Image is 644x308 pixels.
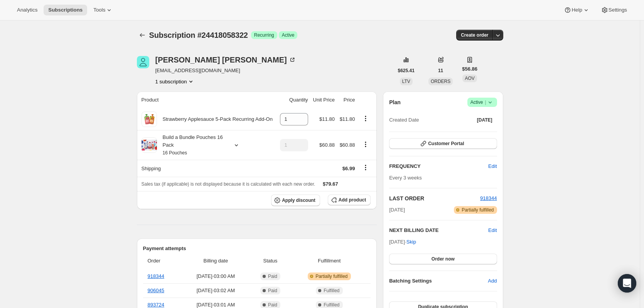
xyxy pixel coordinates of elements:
[319,142,335,148] span: $60.88
[183,287,248,294] span: [DATE] · 03:02 AM
[319,116,335,122] span: $11.80
[148,273,164,279] a: 918344
[310,91,337,108] th: Unit Price
[389,175,422,181] span: Every 3 weeks
[402,79,410,84] span: LTV
[268,288,277,294] span: Paid
[470,98,494,106] span: Active
[433,65,448,76] button: 11
[155,67,296,74] span: [EMAIL_ADDRESS][DOMAIN_NAME]
[282,197,315,203] span: Apply discount
[149,31,248,39] span: Subscription #24418058322
[389,239,416,245] span: [DATE] ·
[462,207,494,213] span: Partially fulfilled
[340,142,355,148] span: $60.88
[480,195,497,201] a: 918344
[477,117,492,123] span: [DATE]
[398,68,415,74] span: $625.41
[389,138,497,149] button: Customer Portal
[142,112,157,127] img: product img
[323,181,338,187] span: $79.67
[315,273,347,279] span: Partially fulfilled
[342,166,355,171] span: $6.99
[44,5,87,15] button: Subscriptions
[155,56,296,64] div: [PERSON_NAME] [PERSON_NAME]
[406,238,416,246] span: Skip
[389,254,497,264] button: Order now
[268,302,277,308] span: Paid
[389,162,488,170] h2: FREQUENCY
[618,274,636,293] div: Open Intercom Messenger
[268,273,277,279] span: Paid
[253,257,288,265] span: Status
[465,76,474,81] span: AOV
[359,140,372,149] button: Product actions
[328,195,371,205] button: Add product
[438,68,443,74] span: 11
[359,114,372,123] button: Product actions
[142,181,315,187] span: Sales tax (if applicable) is not displayed because it is calculated with each new order.
[472,115,497,125] button: [DATE]
[143,245,371,252] h2: Payment attempts
[137,91,277,108] th: Product
[389,195,480,202] h2: LAST ORDER
[402,236,421,248] button: Skip
[324,288,339,294] span: Fulfilled
[484,160,501,173] button: Edit
[12,5,42,15] button: Analytics
[596,5,632,15] button: Settings
[483,275,501,287] button: Add
[157,134,226,157] div: Build a Bundle Pouches 16 Pack
[293,257,366,265] span: Fulfillment
[461,32,488,38] span: Create order
[148,288,164,293] a: 906045
[277,91,310,108] th: Quantity
[609,7,627,13] span: Settings
[432,256,455,262] span: Order now
[488,162,497,170] span: Edit
[93,7,105,13] span: Tools
[389,98,401,106] h2: Plan
[89,5,118,15] button: Tools
[48,7,83,13] span: Subscriptions
[282,32,295,38] span: Active
[389,227,488,234] h2: NEXT BILLING DATE
[271,195,320,206] button: Apply discount
[137,56,149,68] span: Cristina Olarte
[389,277,488,285] h6: Batching Settings
[155,78,195,85] button: Product actions
[462,65,477,73] span: $56.86
[389,116,419,124] span: Created Date
[339,197,366,203] span: Add product
[572,7,582,13] span: Help
[17,7,37,13] span: Analytics
[340,116,355,122] span: $11.80
[559,5,594,15] button: Help
[480,195,497,202] button: 918344
[157,115,273,123] div: Strawberry Applesauce 5-Pack Recurring Add-On
[488,277,497,285] span: Add
[393,65,419,76] button: $625.41
[137,160,277,177] th: Shipping
[337,91,357,108] th: Price
[137,30,148,41] button: Subscriptions
[359,163,372,172] button: Shipping actions
[183,257,248,265] span: Billing date
[148,302,164,308] a: 893724
[254,32,274,38] span: Recurring
[456,30,493,41] button: Create order
[143,252,181,269] th: Order
[389,206,405,214] span: [DATE]
[324,302,339,308] span: Fulfilled
[431,79,450,84] span: ORDERS
[163,150,187,156] small: 16 Pouches
[428,140,464,147] span: Customer Portal
[183,272,248,280] span: [DATE] · 03:00 AM
[488,227,497,234] button: Edit
[485,99,486,105] span: |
